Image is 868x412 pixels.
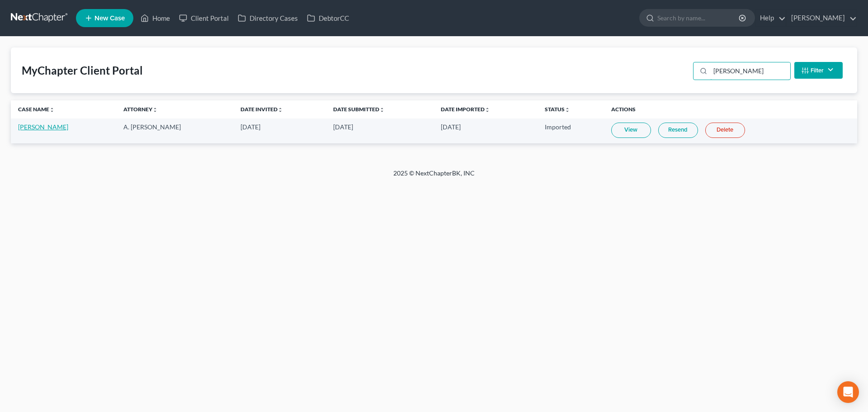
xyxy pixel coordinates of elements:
[545,106,570,113] a: Statusunfold_more
[136,10,175,26] a: Home
[538,118,604,143] td: Imported
[794,62,843,79] button: Filter
[441,106,490,113] a: Date Importedunfold_more
[333,123,353,131] span: [DATE]
[611,123,651,138] a: View
[123,106,158,113] a: Attorneyunfold_more
[565,107,570,113] i: unfold_more
[18,123,68,131] a: [PERSON_NAME]
[379,107,385,113] i: unfold_more
[176,169,692,185] div: 2025 © NextChapterBK, INC
[94,15,125,22] span: New Case
[18,106,55,113] a: Case Nameunfold_more
[49,107,55,113] i: unfold_more
[241,123,260,131] span: [DATE]
[755,10,786,26] a: Help
[657,9,740,26] input: Search by name...
[152,107,158,113] i: unfold_more
[441,123,461,131] span: [DATE]
[241,106,283,113] a: Date Invitedunfold_more
[233,10,302,26] a: Directory Cases
[278,107,283,113] i: unfold_more
[485,107,490,113] i: unfold_more
[604,100,858,118] th: Actions
[658,123,698,138] a: Resend
[175,10,233,26] a: Client Portal
[705,123,745,138] a: Delete
[837,381,859,403] div: Open Intercom Messenger
[333,106,385,113] a: Date Submittedunfold_more
[116,118,233,143] td: A. [PERSON_NAME]
[302,10,354,26] a: DebtorCC
[22,63,143,78] div: MyChapter Client Portal
[787,10,857,26] a: [PERSON_NAME]
[710,62,790,80] input: Search...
